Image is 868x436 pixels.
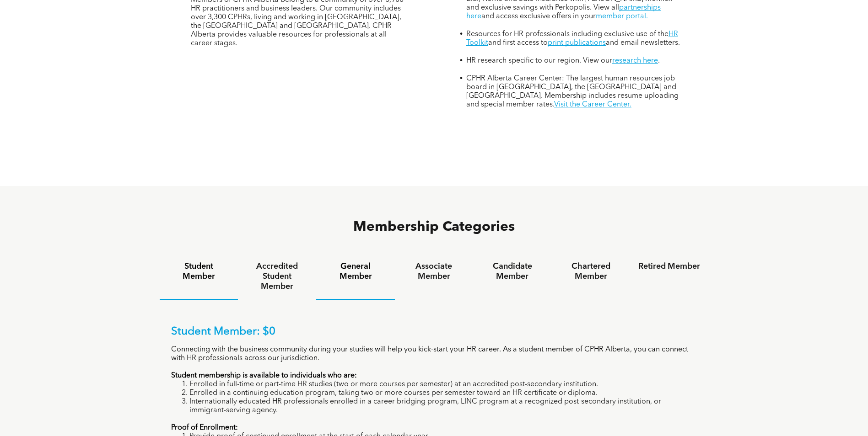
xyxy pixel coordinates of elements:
[638,261,700,271] h4: Retired Member
[606,39,680,47] span: and email newsletters.
[189,380,697,389] li: Enrolled in full-time or part-time HR studies (two or more courses per semester) at an accredited...
[171,372,357,379] strong: Student membership is available to individuals who are:
[596,13,648,20] a: member portal.
[189,398,697,415] li: Internationally educated HR professionals enrolled in a career bridging program, LINC program at ...
[554,101,631,108] a: Visit the Career Center.
[171,325,697,339] p: Student Member: $0
[488,39,548,47] span: and first access to
[466,31,669,38] span: Resources for HR professionals including exclusive use of the
[481,13,596,20] span: and access exclusive offers in your
[612,57,658,64] a: research here
[548,39,606,47] a: print publications
[481,261,543,282] h4: Candidate Member
[171,424,238,431] strong: Proof of Enrollment:
[466,75,679,108] span: CPHR Alberta Career Center: The largest human resources job board in [GEOGRAPHIC_DATA], the [GEOG...
[403,261,465,282] h4: Associate Member
[171,346,697,363] p: Connecting with the business community during your studies will help you kick-start your HR caree...
[560,261,622,282] h4: Chartered Member
[658,57,660,64] span: .
[168,261,230,282] h4: Student Member
[246,261,308,292] h4: Accredited Student Member
[353,220,515,234] span: Membership Categories
[324,261,386,282] h4: General Member
[466,57,612,64] span: HR research specific to our region. View our
[189,389,697,398] li: Enrolled in a continuing education program, taking two or more courses per semester toward an HR ...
